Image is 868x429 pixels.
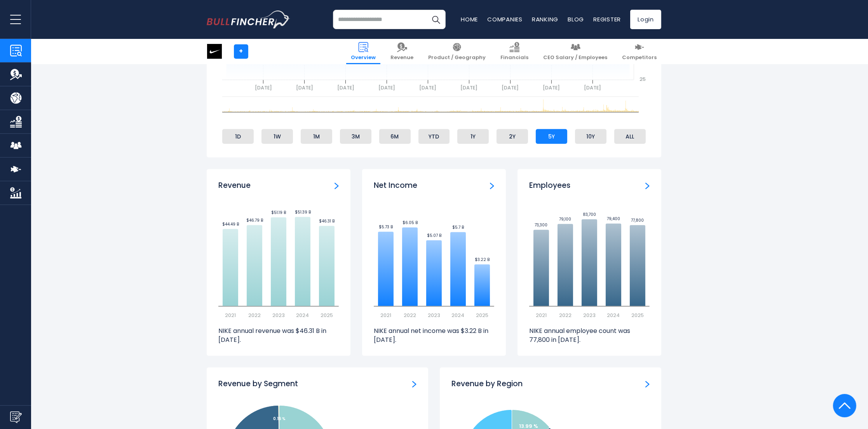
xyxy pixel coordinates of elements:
[378,84,396,91] text: [DATE]
[428,312,440,319] text: 2023
[529,327,650,344] p: NIKE annual employee count was 77,800 in [DATE].
[390,54,413,61] span: Revenue
[584,84,601,91] text: [DATE]
[222,129,254,144] li: 1D
[452,312,465,319] text: 2024
[246,217,263,223] text: $46.79 B
[617,39,661,64] a: Competitors
[386,39,418,64] a: Revenue
[497,129,528,144] li: 2Y
[404,312,416,319] text: 2022
[418,129,450,144] li: YTD
[614,129,646,144] li: ALL
[218,379,298,389] h3: Revenue by Segment
[225,312,236,319] text: 2021
[461,15,478,23] a: Home
[255,84,272,91] text: [DATE]
[607,216,620,222] text: 79,400
[583,312,596,319] text: 2023
[295,209,311,215] text: $51.39 B
[207,11,290,28] img: bullfincher logo
[631,312,644,319] text: 2025
[543,54,607,61] span: CEO Salary / Employees
[351,54,376,61] span: Overview
[543,84,560,91] text: [DATE]
[296,312,309,319] text: 2024
[424,39,490,64] a: Product / Geography
[583,212,596,217] text: 83,700
[536,312,547,319] text: 2021
[380,312,391,319] text: 2021
[630,10,661,29] a: Login
[379,224,393,230] text: $5.73 B
[218,181,251,191] h3: Revenue
[631,217,644,223] text: 77,800
[271,210,286,215] text: $51.19 B
[502,84,519,91] text: [DATE]
[490,181,494,189] a: Net income
[452,224,464,230] text: $5.7 B
[496,39,533,64] a: Financials
[559,216,571,222] text: 79,100
[248,312,261,319] text: 2022
[403,220,418,226] text: $6.05 B
[261,129,293,144] li: 1W
[645,181,650,189] a: Employees
[374,181,417,191] h3: Net Income
[379,129,411,144] li: 6M
[568,15,584,23] a: Blog
[335,181,339,189] a: Revenue
[532,15,558,23] a: Ranking
[346,39,380,64] a: Overview
[640,76,646,82] text: 25
[457,129,489,144] li: 1Y
[536,129,567,144] li: 5Y
[529,181,570,191] h3: Employees
[427,233,441,238] text: $5.07 B
[234,44,248,59] a: +
[451,379,523,389] h3: Revenue by Region
[559,312,572,319] text: 2022
[428,54,486,61] span: Product / Geography
[340,129,371,144] li: 3M
[218,327,339,344] p: NIKE annual revenue was $46.31 B in [DATE].
[273,416,286,422] tspan: 0.16 %
[301,129,332,144] li: 1M
[607,312,620,319] text: 2024
[222,221,239,227] text: $44.49 B
[412,379,417,388] a: Revenue by Segment
[319,218,335,224] text: $46.31 B
[426,10,446,29] button: Search
[487,15,523,23] a: Companies
[296,84,313,91] text: [DATE]
[460,84,478,91] text: [DATE]
[500,54,528,61] span: Financials
[420,84,437,91] text: [DATE]
[535,222,547,228] text: 73,300
[475,257,490,263] text: $3.22 B
[207,11,290,28] a: Go to homepage
[207,44,222,59] img: NKE logo
[575,129,607,144] li: 10Y
[374,327,494,344] p: NIKE annual net income was $3.22 B in [DATE].
[337,84,354,91] text: [DATE]
[622,54,657,61] span: Competitors
[321,312,333,319] text: 2025
[593,15,621,23] a: Register
[272,312,285,319] text: 2023
[539,39,612,64] a: CEO Salary / Employees
[645,379,650,388] a: Revenue by Region
[476,312,488,319] text: 2025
